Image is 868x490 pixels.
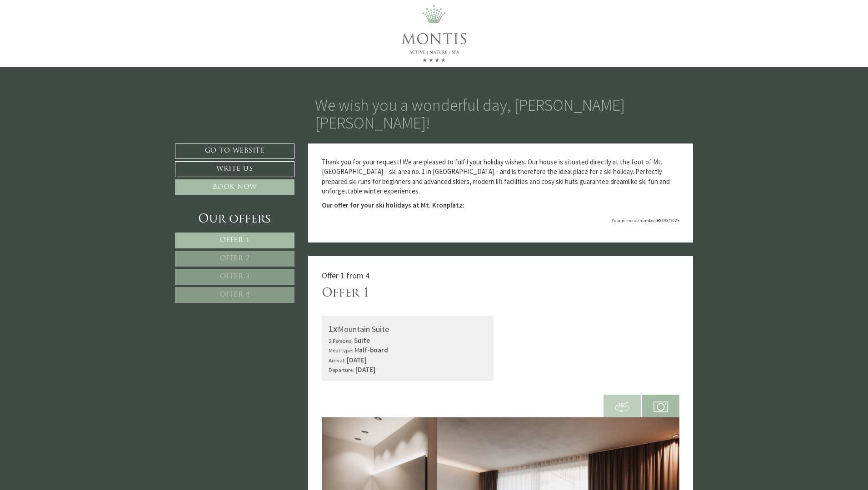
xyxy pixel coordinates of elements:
[354,336,370,345] b: Suite
[220,255,250,262] span: Offer 2
[355,365,375,374] b: [DATE]
[220,237,250,244] span: Offer 1
[322,270,369,281] span: Offer 1 from 4
[220,273,250,280] span: Offer 3
[329,322,487,336] div: Mountain Suite
[322,201,464,209] strong: Our offer for your ski holidays at Mt. Kronplatz:
[615,400,629,414] img: 360-grad.svg
[175,144,294,159] a: Go to website
[329,323,338,334] b: 1x
[653,400,668,414] img: camera.svg
[612,218,679,223] span: Your reference number: R8693/2025
[329,337,353,344] small: 2 Persons:
[175,161,294,177] a: Write us
[329,366,354,373] small: Departure:
[175,211,294,228] div: Our offers
[175,179,294,195] a: Book now
[354,346,388,354] b: Half-board
[329,356,345,364] small: Arrival:
[347,356,367,364] b: [DATE]
[322,157,680,196] p: Thank you for your request! We are pleased to fulfil your holiday wishes. Our house is situated d...
[315,96,687,132] h1: We wish you a wonderful day, [PERSON_NAME] [PERSON_NAME]!
[322,285,369,302] div: Offer 1
[220,292,250,298] span: Offer 4
[329,346,353,354] small: Meal type:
